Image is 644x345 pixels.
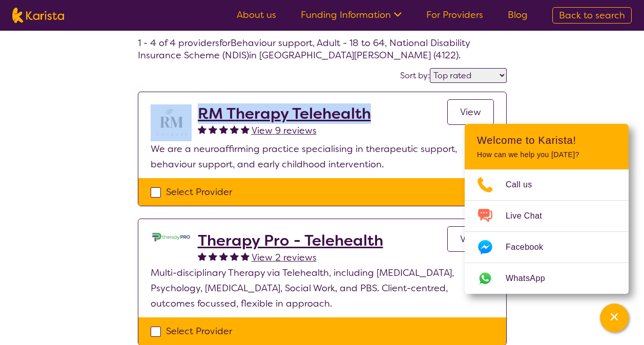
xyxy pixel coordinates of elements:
span: Facebook [506,240,555,255]
img: lehxprcbtunjcwin5sb4.jpg [151,231,192,243]
a: View 2 reviews [252,250,317,265]
p: How can we help you [DATE]? [477,150,616,159]
span: View [460,106,481,118]
a: View 9 reviews [252,123,317,138]
span: Back to search [559,9,625,21]
a: RM Therapy Telehealth [198,104,371,123]
a: Funding Information [301,9,402,21]
a: Web link opens in a new tab. [465,263,629,294]
img: fullstar [241,252,250,261]
img: fullstar [230,125,239,134]
span: View [460,233,481,245]
p: We are a neuroaffirming practice specialising in therapeutic support, behaviour support, and earl... [151,141,494,172]
img: fullstar [198,252,206,261]
a: Therapy Pro - Telehealth [198,231,383,250]
img: fullstar [219,125,228,134]
a: Blog [508,9,528,21]
img: fullstar [241,125,250,134]
img: fullstar [198,125,206,134]
h2: Welcome to Karista! [477,134,616,146]
span: Call us [506,177,545,192]
img: fullstar [209,125,217,134]
a: View [447,226,494,252]
span: WhatsApp [506,271,557,286]
ul: Choose channel [465,169,629,294]
a: View [447,99,494,125]
img: fullstar [219,252,228,261]
a: About us [237,9,276,21]
span: View 2 reviews [252,251,317,264]
span: Live Chat [506,208,554,224]
img: fullstar [209,252,217,261]
button: Channel Menu [600,304,629,332]
label: Sort by: [400,70,430,81]
img: fullstar [230,252,239,261]
p: Multi-disciplinary Therapy via Telehealth, including [MEDICAL_DATA], Psychology, [MEDICAL_DATA], ... [151,265,494,311]
img: b3hjthhf71fnbidirs13.png [151,104,192,141]
img: Karista logo [12,8,64,23]
a: For Providers [426,9,483,21]
div: Channel Menu [465,124,629,294]
span: View 9 reviews [252,124,317,137]
a: Back to search [552,7,632,24]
